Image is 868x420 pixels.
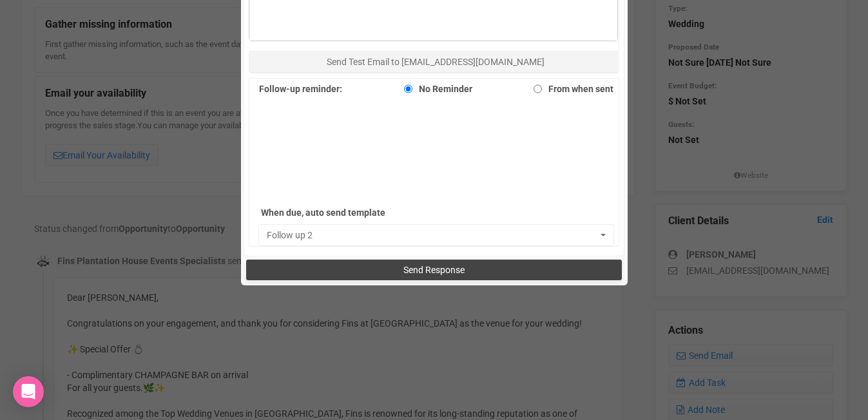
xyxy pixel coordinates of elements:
div: Open Intercom Messenger [13,376,44,407]
label: Follow-up reminder: [259,80,342,98]
label: From when sent [527,80,613,98]
span: Send Test Email to [EMAIL_ADDRESS][DOMAIN_NAME] [327,57,545,67]
label: No Reminder [398,80,472,98]
span: Follow up 2 [267,229,598,242]
span: Send Response [403,265,465,275]
label: When due, auto send template [261,204,441,222]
